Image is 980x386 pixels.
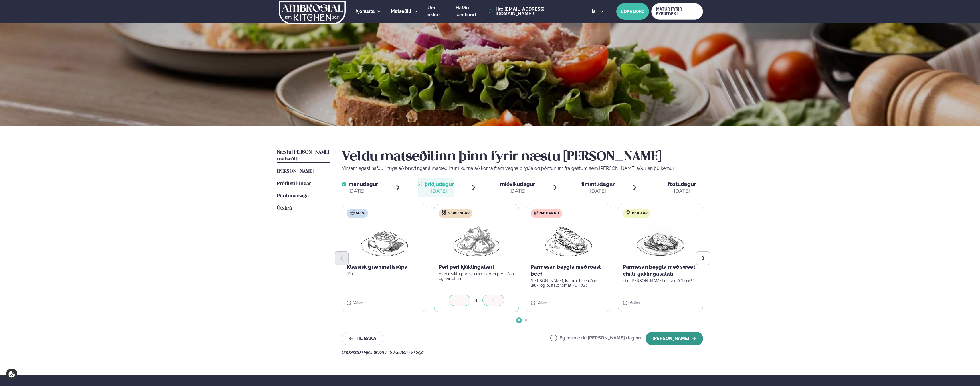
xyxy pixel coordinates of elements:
img: soup.svg [350,210,355,215]
button: [PERSON_NAME] [646,332,703,345]
span: (G ) Glúten , [389,350,409,355]
span: (D ) Mjólkurvörur , [357,350,389,355]
div: Ofnæmi: [342,350,703,355]
div: [DATE] [668,188,696,194]
a: Þjónusta [355,8,375,15]
span: Þjónusta [355,9,375,14]
span: Pöntunarsaga [277,194,309,198]
span: mánudagur [349,181,378,187]
span: (S ) Soja [409,350,424,355]
button: is [587,9,609,14]
span: Súpa [356,211,365,216]
span: Matseðill [391,9,411,14]
span: is [592,9,597,14]
img: Chicken-breast.png [635,222,686,259]
p: Vinsamlegast hafðu í huga að breytingar á matseðlinum kunna að koma fram vegna birgða og pöntunum... [342,165,703,172]
img: Chicken-thighs.png [451,222,502,259]
a: Prófílstillingar [277,180,311,187]
span: Nautakjöt [539,211,559,216]
p: Klassísk grænmetissúpa [347,264,422,270]
button: Previous slide [335,251,349,265]
span: Kjúklingur [448,211,470,216]
span: Hafðu samband [456,5,476,17]
a: Pöntunarsaga [277,193,309,200]
p: með reyktu papriku mæjó, peri peri sósu og kartöflum [439,272,514,281]
div: [DATE] [349,188,378,194]
button: BÓKA BORÐ [616,3,649,20]
div: [DATE] [581,188,615,194]
span: Go to slide 2 [525,319,527,321]
p: Peri peri kjúklingalæri [439,264,514,270]
p: rifin [PERSON_NAME] ostsneið (D ) (G ) [623,278,698,283]
img: Soup.png [359,222,409,259]
div: 1 [470,297,482,304]
span: Go to slide 1 [518,319,520,321]
img: Panini.png [543,222,593,259]
a: Hæ [EMAIL_ADDRESS][DOMAIN_NAME]! [489,7,579,16]
span: Beyglur [632,211,648,216]
img: bagle-new-16px.svg [626,210,631,215]
a: Cookie settings [6,369,17,380]
a: Útskrá [277,205,292,212]
span: fimmtudagur [581,181,615,187]
a: Hafðu samband [456,5,486,18]
span: miðvikudagur [500,181,535,187]
button: Next slide [696,251,710,265]
span: Prófílstillingar [277,181,311,186]
span: [PERSON_NAME] [277,169,314,174]
a: Um okkur [427,5,446,18]
span: Útskrá [277,206,292,211]
span: þriðjudagur [425,181,454,187]
p: [PERSON_NAME], karamelliseruðum lauki og buffalo tómati (D ) (G ) [531,278,606,288]
a: Matseðill [391,8,411,15]
h2: Veldu matseðilinn þinn fyrir næstu [PERSON_NAME] [342,149,703,165]
a: [PERSON_NAME] [277,168,314,175]
a: Næstu [PERSON_NAME] matseðill [277,149,330,163]
p: Parmesan beygla með sweet chilli kjúklingasalati [623,264,698,277]
a: MATUR FYRIR FYRIRTÆKI [651,3,703,20]
span: Næstu [PERSON_NAME] matseðill [277,150,329,162]
p: Parmesan beygla með roast beef [531,264,606,277]
img: logo [278,1,346,24]
span: föstudagur [668,181,696,187]
button: Til baka [342,332,383,345]
div: [DATE] [500,188,535,194]
div: [DATE] [425,188,454,194]
img: beef.svg [534,210,538,215]
img: chicken.svg [442,210,446,215]
p: (D ) [347,272,422,276]
span: Um okkur [427,5,440,17]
